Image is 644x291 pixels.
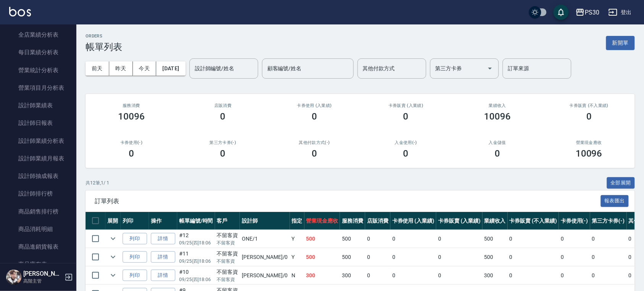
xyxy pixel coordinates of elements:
[23,270,62,278] h5: [PERSON_NAME]
[3,185,73,202] a: 設計師排行榜
[559,212,590,230] th: 卡券使用(-)
[123,251,147,263] button: 列印
[365,212,390,230] th: 店販消費
[240,212,290,230] th: 設計師
[585,8,599,17] div: PS30
[290,267,304,285] td: N
[552,140,626,145] h2: 營業現金應收
[109,61,133,76] button: 昨天
[3,203,73,220] a: 商品銷售排行榜
[95,197,601,205] span: 訂單列表
[605,5,635,19] button: 登出
[606,36,635,50] button: 新開單
[6,270,21,285] img: Person
[590,267,627,285] td: 0
[508,212,559,230] th: 卡券販賣 (不入業績)
[121,212,149,230] th: 列印
[149,212,177,230] th: 操作
[508,267,559,285] td: 0
[403,111,409,122] h3: 0
[495,148,500,159] h3: 0
[240,230,290,248] td: ONE /1
[107,251,119,263] button: expand row
[508,248,559,266] td: 0
[390,267,437,285] td: 0
[105,212,121,230] th: 展開
[312,111,317,122] h3: 0
[107,233,119,244] button: expand row
[217,268,238,276] div: 不留客資
[390,212,437,230] th: 卡券使用 (入業績)
[86,179,109,186] p: 共 12 筆, 1 / 1
[552,103,626,108] h2: 卡券販賣 (不入業績)
[3,132,73,150] a: 設計師業績分析表
[177,267,215,285] td: #10
[278,140,351,145] h2: 其他付款方式(-)
[390,248,437,266] td: 0
[290,248,304,266] td: Y
[129,148,134,159] h3: 0
[607,177,635,189] button: 全部展開
[601,195,629,207] button: 報表匯出
[86,34,122,39] h2: ORDERS
[312,148,317,159] h3: 0
[240,248,290,266] td: [PERSON_NAME] /0
[590,212,627,230] th: 第三方卡券(-)
[3,238,73,255] a: 商品進銷貨報表
[217,258,238,265] p: 不留客資
[3,114,73,132] a: 設計師日報表
[3,167,73,185] a: 設計師抽成報表
[3,26,73,44] a: 全店業績分析表
[133,61,157,76] button: 今天
[365,230,390,248] td: 0
[484,62,496,74] button: Open
[186,140,260,145] h2: 第三方卡券(-)
[559,267,590,285] td: 0
[436,267,482,285] td: 0
[220,111,226,122] h3: 0
[436,230,482,248] td: 0
[151,270,175,281] a: 詳情
[177,230,215,248] td: #12
[601,197,629,204] a: 報表匯出
[482,212,508,230] th: 業績收入
[340,267,365,285] td: 300
[590,248,627,266] td: 0
[365,267,390,285] td: 0
[365,248,390,266] td: 0
[559,230,590,248] td: 0
[217,239,238,246] p: 不留客資
[156,61,185,76] button: [DATE]
[179,258,213,265] p: 09/25 (四) 18:06
[3,61,73,79] a: 營業統計分析表
[177,248,215,266] td: #11
[123,233,147,245] button: 列印
[3,150,73,167] a: 設計師業績月報表
[217,276,238,283] p: 不留客資
[3,44,73,61] a: 每日業績分析表
[304,212,340,230] th: 營業現金應收
[9,7,31,16] img: Logo
[3,97,73,114] a: 設計師業績表
[340,212,365,230] th: 服務消費
[390,230,437,248] td: 0
[215,212,240,230] th: 客戶
[95,103,168,108] h3: 服務消費
[118,111,145,122] h3: 10096
[290,212,304,230] th: 指定
[340,248,365,266] td: 500
[179,276,213,283] p: 09/25 (四) 18:06
[508,230,559,248] td: 0
[403,148,409,159] h3: 0
[461,140,534,145] h2: 入金儲值
[86,61,109,76] button: 前天
[278,103,351,108] h2: 卡券使用 (入業績)
[436,248,482,266] td: 0
[461,103,534,108] h2: 業績收入
[606,39,635,46] a: 新開單
[240,267,290,285] td: [PERSON_NAME] /0
[151,251,175,263] a: 詳情
[86,42,122,52] h3: 帳單列表
[220,148,226,159] h3: 0
[123,270,147,281] button: 列印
